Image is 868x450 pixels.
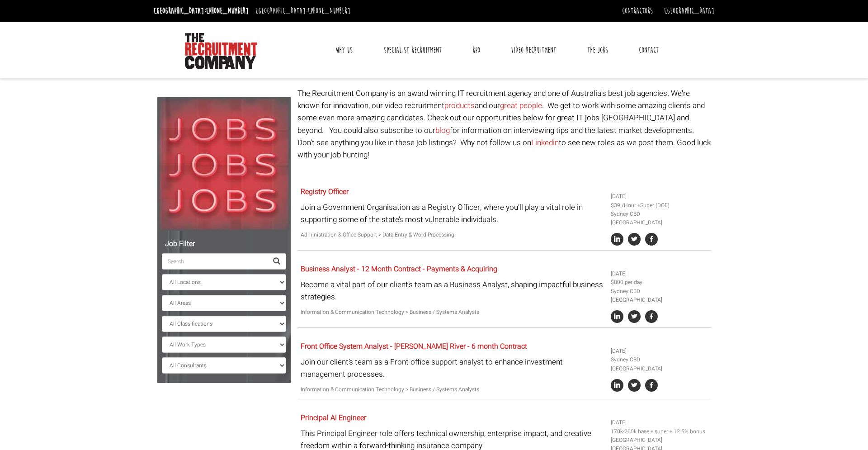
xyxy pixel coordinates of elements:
p: Join a Government Organisation as a Registry Officer, where you’ll play a vital role in supportin... [301,201,604,226]
a: Business Analyst - 12 Month Contract - Payments & Acquiring [301,264,497,275]
li: [DATE] [611,347,708,355]
li: Sydney CBD [GEOGRAPHIC_DATA] [611,287,708,304]
a: Why Us [329,39,359,62]
p: The Recruitment Company is an award winning IT recruitment agency and one of Australia's best job... [297,87,711,161]
a: Linkedin [531,137,559,148]
a: Front Office System Analyst - [PERSON_NAME] River - 6 month Contract [301,341,527,352]
h5: Job Filter [162,240,286,248]
a: Contractors [622,6,653,16]
li: [DATE] [611,418,708,427]
a: Principal AI Engineer [301,412,366,423]
li: 170k-200k base + super + 12.5% bonus [611,427,708,436]
li: [GEOGRAPHIC_DATA]: [151,4,251,18]
p: Join our client’s team as a Front office support analyst to enhance investment management processes. [301,356,604,380]
a: [PHONE_NUMBER] [308,6,350,16]
a: Registry Officer [301,186,349,197]
a: Video Recruitment [504,39,563,62]
a: Specialist Recruitment [377,39,448,62]
p: Information & Communication Technology > Business / Systems Analysts [301,385,604,394]
img: Jobs, Jobs, Jobs [157,97,291,231]
p: Administration & Office Support > Data Entry & Word Processing [301,231,604,239]
img: The Recruitment Company [185,33,257,69]
li: $39 /Hour +Super (DOE) [611,201,708,210]
input: Search [162,253,268,270]
p: Information & Communication Technology > Business / Systems Analysts [301,308,604,317]
a: RPO [466,39,487,62]
a: The Jobs [580,39,615,62]
a: [GEOGRAPHIC_DATA] [664,6,714,16]
a: blog [435,125,450,136]
li: [DATE] [611,270,708,278]
a: [PHONE_NUMBER] [206,6,249,16]
li: [GEOGRAPHIC_DATA]: [253,4,353,18]
p: Become a vital part of our client’s team as a Business Analyst, shaping impactful business strate... [301,279,604,303]
li: [DATE] [611,192,708,201]
a: great people [500,100,542,111]
li: $800 per day [611,278,708,287]
li: Sydney CBD [GEOGRAPHIC_DATA] [611,210,708,227]
li: Sydney CBD [GEOGRAPHIC_DATA] [611,355,708,373]
a: products [444,100,475,111]
a: Contact [632,39,665,62]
